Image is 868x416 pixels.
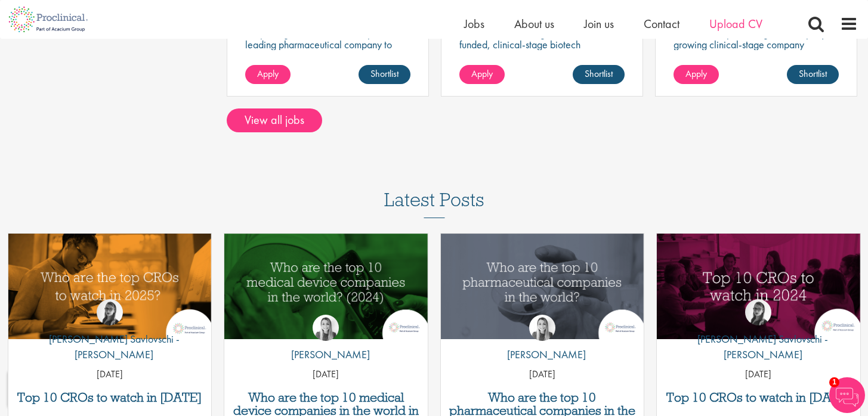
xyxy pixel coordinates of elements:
[8,234,212,339] a: Link to a post
[441,234,644,339] img: Top 10 pharmaceutical companies in the world 2025
[829,377,865,413] img: Chatbot
[8,299,212,368] a: Theodora Savlovschi - Wicks [PERSON_NAME] Savlovschi - [PERSON_NAME]
[709,16,762,32] a: Upload CV
[464,16,484,32] a: Jobs
[498,347,586,362] p: [PERSON_NAME]
[674,65,719,84] a: Apply
[227,108,322,132] a: View all jobs
[313,315,339,341] img: Hannah Burke
[441,234,644,339] a: Link to a post
[657,299,860,368] a: Theodora Savlovschi - Wicks [PERSON_NAME] Savlovschi - [PERSON_NAME]
[787,65,839,84] a: Shortlist
[8,331,212,362] p: [PERSON_NAME] Savlovschi - [PERSON_NAME]
[224,368,428,381] p: [DATE]
[685,67,707,80] span: Apply
[245,65,291,84] a: Apply
[359,65,410,84] a: Shortlist
[657,234,860,339] a: Link to a post
[498,315,586,368] a: Hannah Burke [PERSON_NAME]
[14,391,206,404] a: Top 10 CROs to watch in [DATE]
[471,67,493,80] span: Apply
[745,299,771,325] img: Theodora Savlovschi - Wicks
[8,368,212,381] p: [DATE]
[441,368,644,381] p: [DATE]
[663,391,854,404] a: Top 10 CROs to watch in [DATE]
[224,234,428,339] a: Link to a post
[514,16,554,32] a: About us
[529,315,555,341] img: Hannah Burke
[282,347,370,362] p: [PERSON_NAME]
[644,16,679,32] a: Contact
[8,234,212,339] img: Top 10 CROs 2025 | Proclinical
[657,368,860,381] p: [DATE]
[97,299,123,325] img: Theodora Savlovschi - Wicks
[224,234,428,339] img: Top 10 Medical Device Companies 2024
[584,16,614,32] a: Join us
[257,67,279,80] span: Apply
[459,65,505,84] a: Apply
[657,331,860,362] p: [PERSON_NAME] Savlovschi - [PERSON_NAME]
[384,190,484,218] h3: Latest Posts
[657,234,860,339] img: Top 10 CROs to watch in 2024
[282,315,370,368] a: Hannah Burke [PERSON_NAME]
[573,65,625,84] a: Shortlist
[829,377,839,387] span: 1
